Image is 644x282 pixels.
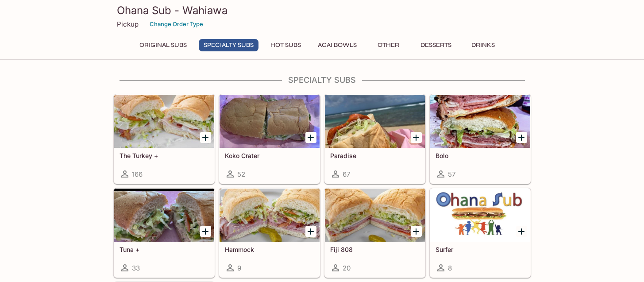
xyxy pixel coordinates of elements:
[430,94,531,184] a: Bolo57
[219,188,320,278] a: Hammock9
[237,170,245,178] span: 52
[411,132,422,143] button: Add Paradise
[117,20,139,28] p: Pickup
[330,152,420,159] h5: Paradise
[325,95,425,148] div: Paradise
[117,4,528,17] h3: Ohana Sub - Wahiawa
[436,152,525,159] h5: Bolo
[200,226,211,237] button: Add Tuna +
[146,17,207,31] button: Change Order Type
[135,39,192,51] button: Original Subs
[516,226,527,237] button: Add Surfer
[430,95,530,148] div: Bolo
[343,170,350,178] span: 67
[219,94,320,184] a: Koko Crater52
[132,264,140,272] span: 33
[516,132,527,143] button: Add Bolo
[220,95,320,148] div: Koko Crater
[313,39,362,51] button: Acai Bowls
[330,246,420,253] h5: Fiji 808
[266,39,306,51] button: Hot Subs
[343,264,351,272] span: 20
[200,132,211,143] button: Add The Turkey +
[113,75,531,85] h4: Specialty Subs
[411,226,422,237] button: Add Fiji 808
[430,189,530,242] div: Surfer
[114,94,215,184] a: The Turkey +166
[114,95,214,148] div: The Turkey +
[448,264,452,272] span: 8
[325,189,425,242] div: Fiji 808
[369,39,409,51] button: Other
[416,39,456,51] button: Desserts
[324,94,425,184] a: Paradise67
[305,226,316,237] button: Add Hammock
[120,246,209,253] h5: Tuna +
[237,264,241,272] span: 9
[463,39,503,51] button: Drinks
[430,188,531,278] a: Surfer8
[448,170,455,178] span: 57
[220,189,320,242] div: Hammock
[324,188,425,278] a: Fiji 80820
[305,132,316,143] button: Add Koko Crater
[120,152,209,159] h5: The Turkey +
[114,189,214,242] div: Tuna +
[225,246,314,253] h5: Hammock
[436,246,525,253] h5: Surfer
[199,39,258,51] button: Specialty Subs
[114,188,215,278] a: Tuna +33
[225,152,314,159] h5: Koko Crater
[132,170,143,178] span: 166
